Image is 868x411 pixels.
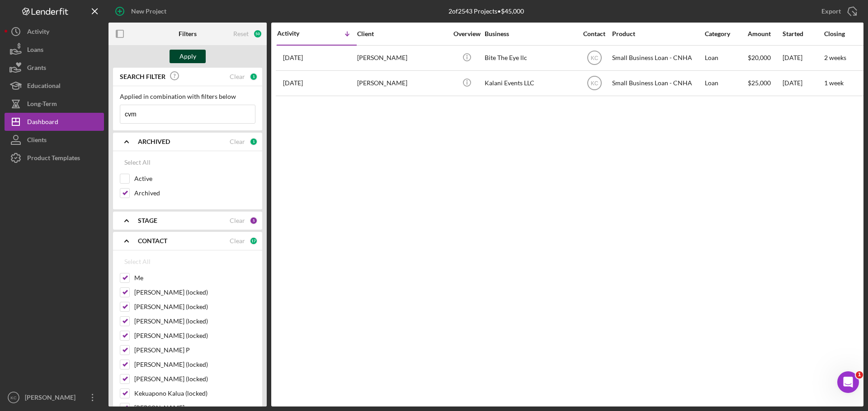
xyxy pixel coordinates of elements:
[5,131,104,149] button: Clients
[485,30,575,37] div: Business
[124,153,151,171] div: Select All
[250,237,258,245] div: 17
[27,113,58,133] div: Dashboard
[134,302,255,311] label: [PERSON_NAME] (locked)
[448,8,524,15] div: 2 of 2543 Projects • $45,000
[131,2,166,20] div: New Project
[134,389,255,398] label: Kekuapono Kalua (locked)
[134,331,255,340] label: [PERSON_NAME] (locked)
[170,50,206,63] button: Apply
[5,113,104,131] button: Dashboard
[283,54,303,61] time: 2025-07-29 07:08
[783,30,823,37] div: Started
[824,79,844,87] time: 1 week
[5,23,104,41] button: Activity
[5,95,104,113] button: Long-Term
[705,71,747,95] div: Loan
[134,346,255,355] label: [PERSON_NAME] P
[134,288,255,297] label: [PERSON_NAME] (locked)
[134,317,255,326] label: [PERSON_NAME] (locked)
[5,41,104,59] button: Loans
[138,237,167,245] b: CONTACT
[134,360,255,369] label: [PERSON_NAME] (locked)
[134,374,255,383] label: [PERSON_NAME] (locked)
[230,217,245,224] div: Clear
[450,30,484,37] div: Overview
[230,73,245,80] div: Clear
[357,30,448,37] div: Client
[230,237,245,245] div: Clear
[134,174,255,183] label: Active
[856,371,863,379] span: 1
[5,77,104,95] button: Educational
[485,71,575,95] div: Kalani Events LLC
[783,46,823,70] div: [DATE]
[590,80,598,87] text: KC
[250,138,258,146] div: 1
[837,371,859,393] iframe: Intercom live chat
[5,149,104,167] button: Product Templates
[5,59,104,77] button: Grants
[120,93,255,100] div: Applied in combination with filters below
[120,253,155,271] button: Select All
[27,95,57,115] div: Long-Term
[108,2,175,20] button: New Project
[5,388,104,406] button: KC[PERSON_NAME]
[138,138,170,145] b: ARCHIVED
[748,71,782,95] div: $25,000
[250,217,258,225] div: 5
[705,30,747,37] div: Category
[705,46,747,70] div: Loan
[283,79,303,87] time: 2025-07-14 23:47
[134,189,255,198] label: Archived
[612,46,703,70] div: Small Business Loan - CNHA
[612,30,703,37] div: Product
[577,30,611,37] div: Contact
[230,138,245,145] div: Clear
[783,71,823,95] div: [DATE]
[124,253,151,271] div: Select All
[250,73,258,81] div: 1
[27,23,49,43] div: Activity
[612,71,703,95] div: Small Business Loan - CNHA
[10,395,16,400] text: KC
[357,71,448,95] div: [PERSON_NAME]
[27,77,61,97] div: Educational
[357,46,448,70] div: [PERSON_NAME]
[748,46,782,70] div: $20,000
[821,2,841,20] div: Export
[120,153,155,171] button: Select All
[138,217,157,224] b: STAGE
[27,59,46,79] div: Grants
[253,29,262,38] div: 50
[23,388,81,409] div: [PERSON_NAME]
[485,46,575,70] div: Bite The Eye llc
[134,273,255,282] label: Me
[824,54,846,61] time: 2 weeks
[277,30,317,37] div: Activity
[179,30,197,37] b: Filters
[27,41,43,61] div: Loans
[27,149,80,169] div: Product Templates
[812,2,863,20] button: Export
[179,50,196,63] div: Apply
[27,131,47,151] div: Clients
[233,30,249,37] div: Reset
[748,30,782,37] div: Amount
[590,55,598,61] text: KC
[120,73,165,80] b: SEARCH FILTER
